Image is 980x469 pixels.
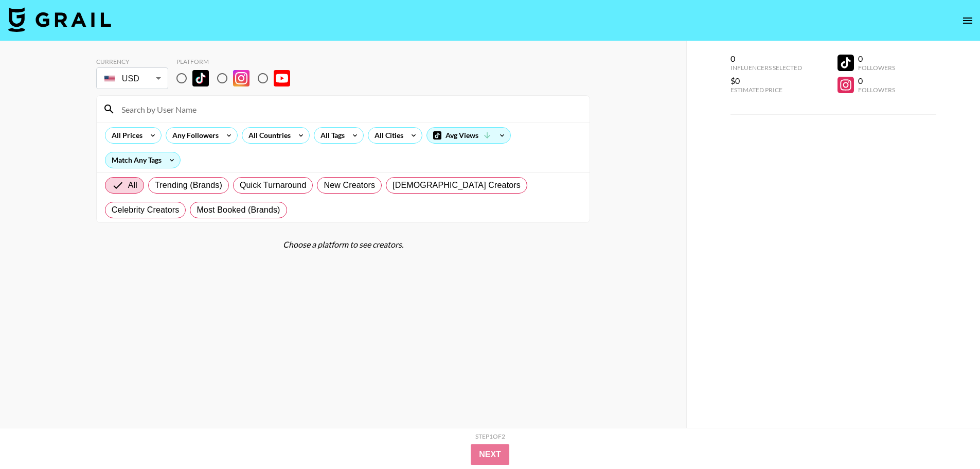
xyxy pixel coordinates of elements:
div: Estimated Price [730,86,802,94]
img: Grail Talent [8,7,111,32]
div: Any Followers [166,128,221,143]
div: Platform [176,58,298,65]
div: Step 1 of 2 [475,432,505,440]
div: All Cities [368,128,405,143]
iframe: Drift Widget Chat Controller [929,418,968,457]
div: Currency [96,58,168,65]
span: Trending (Brands) [155,179,222,192]
img: YouTube [274,70,290,86]
button: Next [471,444,509,465]
input: Search by User Name [115,101,583,117]
img: TikTok [192,70,209,86]
div: Avg Views [427,128,510,143]
div: All Tags [314,128,347,143]
span: [DEMOGRAPHIC_DATA] Creators [393,179,521,192]
div: All Countries [242,128,293,143]
div: Match Any Tags [105,152,180,168]
div: $0 [730,76,802,86]
div: All Prices [105,128,145,143]
span: All [128,179,137,192]
button: open drawer [957,10,978,31]
div: Followers [858,86,895,94]
img: Instagram [233,70,250,86]
div: 0 [858,54,895,64]
span: Most Booked (Brands) [197,204,280,216]
div: Choose a platform to see creators. [96,239,590,250]
div: USD [98,70,166,88]
div: 0 [730,54,802,64]
span: Celebrity Creators [112,204,180,216]
div: 0 [858,76,895,86]
div: Influencers Selected [730,64,802,72]
span: New Creators [324,179,375,192]
span: Quick Turnaround [240,179,307,192]
div: Followers [858,64,895,72]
